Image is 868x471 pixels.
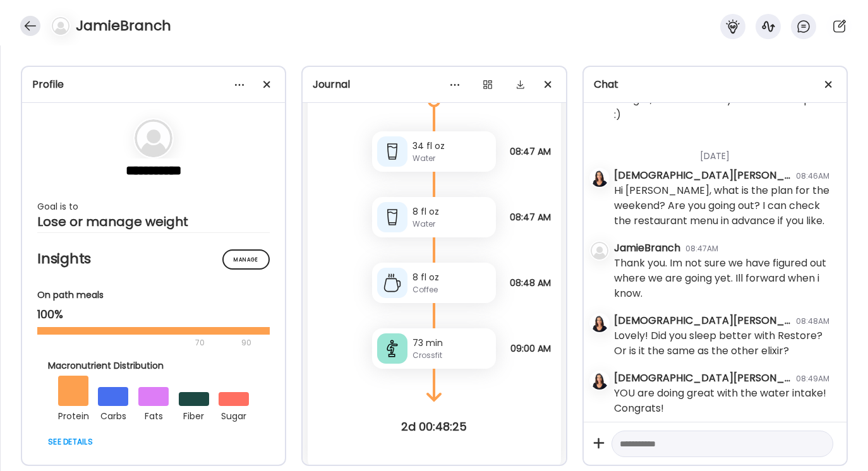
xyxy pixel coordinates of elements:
[37,289,270,302] div: On path meals
[32,77,275,92] div: Profile
[614,313,791,328] div: [DEMOGRAPHIC_DATA][PERSON_NAME]
[614,183,836,229] div: Hi [PERSON_NAME], what is the plan for the weekend? Are you going out? I can check the restaurant...
[413,337,491,350] div: 73 min
[796,316,829,327] div: 08:48AM
[58,406,88,424] div: protein
[614,371,791,386] div: [DEMOGRAPHIC_DATA][PERSON_NAME]
[37,249,270,268] h2: Insights
[413,153,491,164] div: Water
[37,335,238,350] div: 70
[614,134,836,168] div: [DATE]
[413,284,491,295] div: Coffee
[37,214,270,229] div: Lose or manage weight
[37,307,270,322] div: 100%
[796,170,829,182] div: 08:46AM
[135,119,172,157] img: bg-avatar-default.svg
[240,335,253,350] div: 90
[413,140,491,153] div: 34 fl oz
[52,17,69,35] img: bg-avatar-default.svg
[219,406,249,424] div: sugar
[510,212,551,223] span: 08:47 AM
[413,271,491,284] div: 8 fl oz
[591,372,608,390] img: avatars%2FmcUjd6cqKYdgkG45clkwT2qudZq2
[591,169,608,187] img: avatars%2FmcUjd6cqKYdgkG45clkwT2qudZq2
[614,386,836,416] div: YOU are doing great with the water intake! Congrats!
[76,16,171,36] h4: JamieBranch
[510,277,551,289] span: 08:48 AM
[313,77,555,92] div: Journal
[796,373,829,385] div: 08:49AM
[591,314,608,332] img: avatars%2FmcUjd6cqKYdgkG45clkwT2qudZq2
[614,241,680,256] div: JamieBranch
[685,243,718,254] div: 08:47AM
[510,343,551,354] span: 09:00 AM
[179,406,209,424] div: fiber
[138,406,169,424] div: fats
[614,168,791,183] div: [DEMOGRAPHIC_DATA][PERSON_NAME]
[303,419,565,434] div: 2d 00:48:25
[591,242,608,259] img: bg-avatar-default.svg
[594,77,836,92] div: Chat
[222,249,270,270] div: Manage
[413,205,491,218] div: 8 fl oz
[48,359,259,373] div: Macronutrient Distribution
[510,146,551,157] span: 08:47 AM
[614,328,836,359] div: Lovely! Did you sleep better with Restore? Or is it the same as the other elixir?
[614,256,836,301] div: Thank you. Im not sure we have figured out where we are going yet. Ill forward when i know.
[413,218,491,230] div: Water
[413,350,491,361] div: Crossfit
[37,199,270,214] div: Goal is to
[98,406,128,424] div: carbs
